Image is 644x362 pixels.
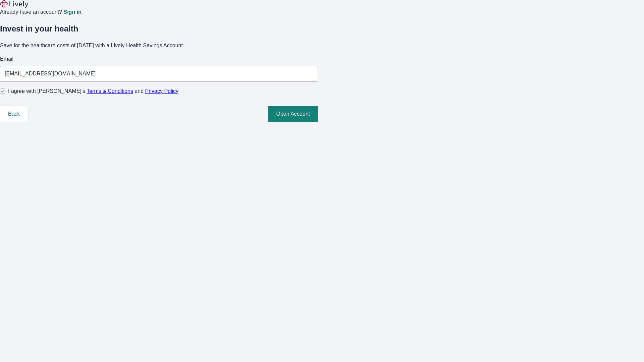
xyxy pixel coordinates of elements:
a: Sign in [63,9,81,15]
button: Open Account [268,106,318,122]
a: Privacy Policy [145,88,179,94]
a: Terms & Conditions [87,88,133,94]
span: I agree with [PERSON_NAME]’s and [8,87,178,95]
